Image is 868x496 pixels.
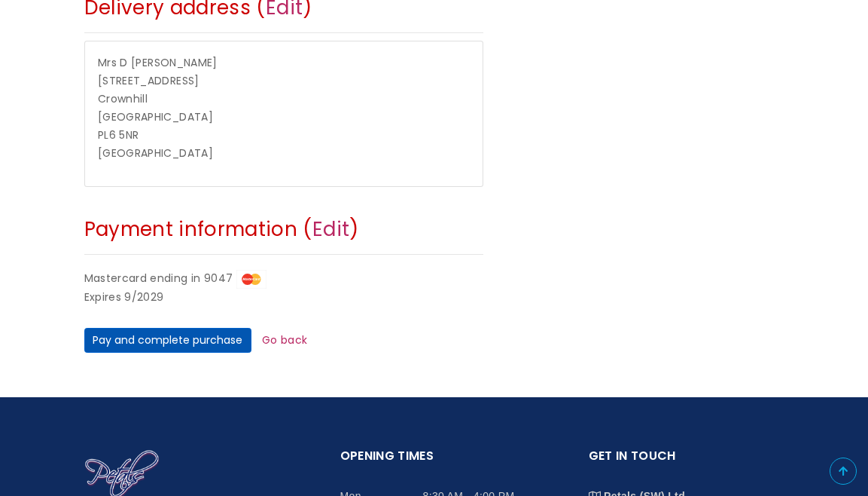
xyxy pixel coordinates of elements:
[340,446,528,476] h2: Opening Times
[131,55,218,70] span: [PERSON_NAME]
[98,91,148,106] span: Crownhill
[84,328,251,354] button: Pay and complete purchase
[98,109,213,124] span: [GEOGRAPHIC_DATA]
[98,55,128,70] span: Mrs D
[98,127,139,142] span: PL6 5NR
[312,216,349,243] a: Edit
[98,145,213,161] span: [GEOGRAPHIC_DATA]
[589,446,777,476] h2: Get in touch
[84,216,359,243] span: Payment information ( )
[98,73,199,88] span: [STREET_ADDRESS]
[262,332,307,347] a: Go back
[84,270,483,289] div: Mastercard ending in 9047
[84,289,483,307] div: Expires 9/2029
